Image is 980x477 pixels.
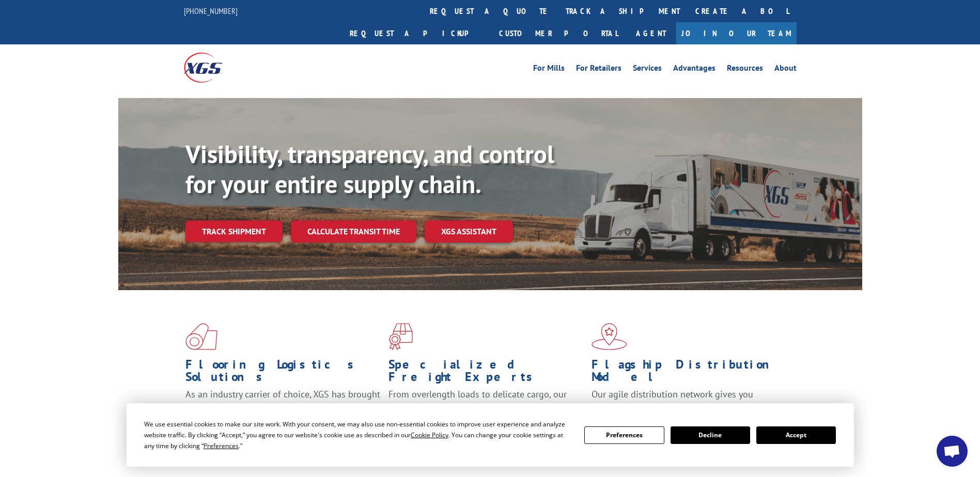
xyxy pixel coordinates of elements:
[592,358,787,388] h1: Flagship Distribution Model
[185,358,381,388] h1: Flooring Logistics Solutions
[185,138,554,200] b: Visibility, transparency, and control for your entire supply chain.
[671,426,750,444] button: Decline
[185,388,380,425] span: As an industry carrier of choice, XGS has brought innovation and dedication to flooring logistics...
[533,64,565,75] a: For Mills
[388,358,584,388] h1: Specialized Freight Experts
[185,323,217,350] img: xgs-icon-total-supply-chain-intelligence-red
[127,403,854,467] div: Cookie Consent Prompt
[184,6,238,16] a: [PHONE_NUMBER]
[592,323,627,350] img: xgs-icon-flagship-distribution-model-red
[388,323,413,350] img: xgs-icon-focused-on-flooring-red
[342,22,491,44] a: Request a pickup
[756,426,836,444] button: Accept
[592,388,782,412] span: Our agile distribution network gives you nationwide inventory management on demand.
[425,220,513,243] a: XGS ASSISTANT
[937,436,968,467] div: Open chat
[185,220,283,242] a: Track shipment
[411,431,448,439] span: Cookie Policy
[626,22,676,44] a: Agent
[673,64,715,75] a: Advantages
[204,441,239,450] span: Preferences
[144,419,572,451] div: We use essential cookies to make our site work. With your consent, we may also use non-essential ...
[576,64,621,75] a: For Retailers
[676,22,797,44] a: Join Our Team
[633,64,662,75] a: Services
[388,388,584,434] p: From overlength loads to delicate cargo, our experienced staff knows the best way to move your fr...
[727,64,763,75] a: Resources
[491,22,626,44] a: Customer Portal
[291,220,416,243] a: Calculate transit time
[774,64,797,75] a: About
[584,426,664,444] button: Preferences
